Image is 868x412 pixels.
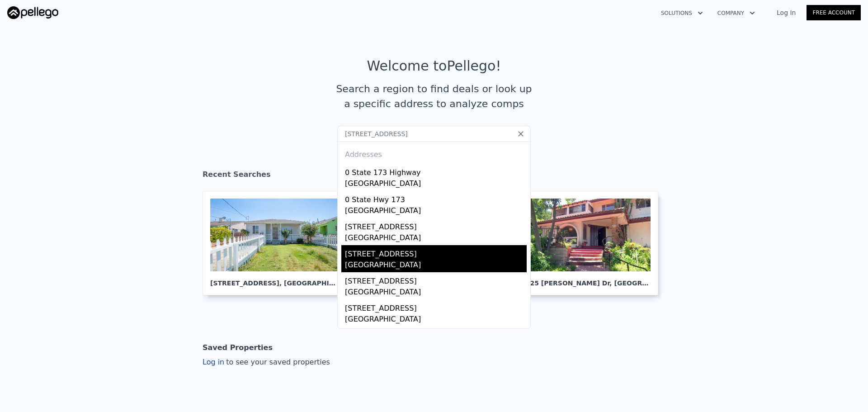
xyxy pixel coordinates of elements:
div: Recent Searches [203,162,665,191]
div: 0 State Hwy 173 [345,191,527,205]
input: Search an address or region... [337,126,531,142]
div: [GEOGRAPHIC_DATA] [345,232,527,245]
a: Log In [766,8,807,17]
div: Saved Properties [203,339,273,357]
div: 2925 [PERSON_NAME] Dr , [GEOGRAPHIC_DATA] [521,271,651,288]
img: Pellego [7,6,58,19]
div: [STREET_ADDRESS] [345,299,527,314]
div: [GEOGRAPHIC_DATA] [345,260,527,272]
div: [GEOGRAPHIC_DATA] [345,178,527,191]
a: Free Account [807,5,861,20]
div: [GEOGRAPHIC_DATA] [345,314,527,327]
span: to see your saved properties [224,358,330,366]
div: [STREET_ADDRESS] [345,245,527,260]
div: [STREET_ADDRESS] [345,218,527,232]
a: [STREET_ADDRESS], [GEOGRAPHIC_DATA] [203,191,354,295]
div: [GEOGRAPHIC_DATA] [345,287,527,299]
div: 0 State 173 Highway [345,164,527,178]
div: [STREET_ADDRESS] [345,327,527,341]
div: Search a region to find deals or look up a specific address to analyze comps [333,81,535,111]
div: Addresses [341,142,527,164]
a: 2925 [PERSON_NAME] Dr, [GEOGRAPHIC_DATA] [514,191,665,295]
div: Welcome to Pellego ! [367,58,501,74]
button: Company [710,5,762,21]
div: Log in [203,357,330,368]
div: [GEOGRAPHIC_DATA] [345,205,527,218]
div: [STREET_ADDRESS] , [GEOGRAPHIC_DATA] [210,271,340,288]
div: [STREET_ADDRESS] [345,272,527,287]
button: Solutions [654,5,710,21]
